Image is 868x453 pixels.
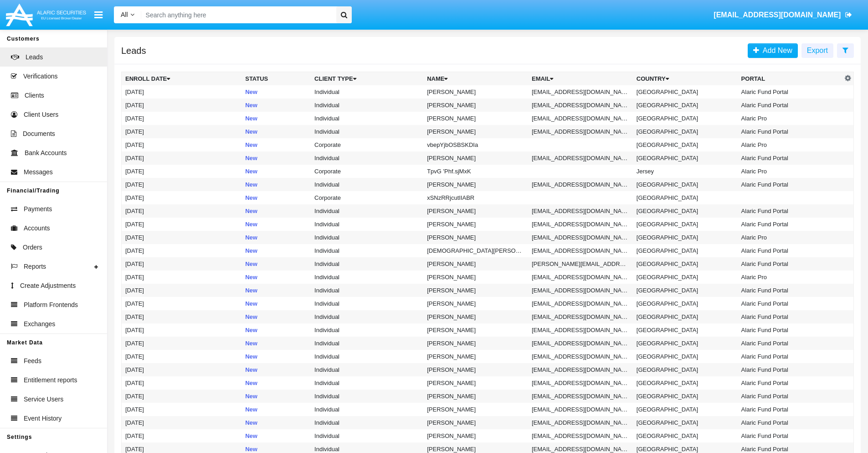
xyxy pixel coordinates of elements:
td: [PERSON_NAME] [423,350,528,363]
span: Leads [26,52,43,62]
td: Individual [311,429,423,443]
th: Enroll Date [122,72,242,86]
span: Add New [759,47,792,54]
td: Alaric Fund Portal [738,390,842,403]
span: [EMAIL_ADDRESS][DOMAIN_NAME] [714,11,841,19]
td: Alaric Pro [738,271,842,284]
td: [EMAIL_ADDRESS][DOMAIN_NAME] [528,244,633,257]
td: Alaric Fund Portal [738,350,842,363]
span: Export [807,47,828,54]
td: Alaric Fund Portal [738,204,842,218]
td: New [241,390,311,403]
td: Alaric Pro [738,112,842,125]
td: [EMAIL_ADDRESS][DOMAIN_NAME] [528,390,633,403]
td: [GEOGRAPHIC_DATA] [633,151,738,165]
a: All [114,10,141,20]
td: Individual [311,390,423,403]
td: [DATE] [122,125,242,138]
td: [DATE] [122,350,242,363]
td: TpvG 'Phf.sjMxK [423,165,528,178]
td: Individual [311,350,423,363]
td: [EMAIL_ADDRESS][DOMAIN_NAME] [528,231,633,244]
td: New [241,403,311,416]
td: [PERSON_NAME] [423,403,528,416]
td: New [241,218,311,231]
span: Documents [23,129,55,139]
td: [DEMOGRAPHIC_DATA][PERSON_NAME] [423,244,528,257]
h5: Leads [121,47,146,54]
span: Reports [24,262,46,271]
span: Clients [25,91,44,100]
span: Payments [24,204,52,214]
td: New [241,244,311,257]
td: [DATE] [122,297,242,310]
span: All [121,11,128,18]
td: [PERSON_NAME] [423,284,528,297]
td: [GEOGRAPHIC_DATA] [633,231,738,244]
th: Status [241,72,311,86]
td: New [241,323,311,337]
td: [EMAIL_ADDRESS][DOMAIN_NAME] [528,271,633,284]
td: New [241,112,311,125]
td: Alaric Fund Portal [738,244,842,257]
td: [PERSON_NAME] [423,310,528,323]
span: Bank Accounts [25,148,67,158]
td: New [241,257,311,271]
td: Jersey [633,165,738,178]
td: [EMAIL_ADDRESS][DOMAIN_NAME] [528,85,633,99]
td: [EMAIL_ADDRESS][DOMAIN_NAME] [528,204,633,218]
td: Individual [311,99,423,112]
td: [EMAIL_ADDRESS][DOMAIN_NAME] [528,125,633,138]
td: [GEOGRAPHIC_DATA] [633,284,738,297]
td: New [241,165,311,178]
td: [DATE] [122,85,242,99]
td: [GEOGRAPHIC_DATA] [633,271,738,284]
td: vbepYjbOSBSKDIa [423,138,528,151]
td: Alaric Pro [738,138,842,151]
a: [EMAIL_ADDRESS][DOMAIN_NAME] [709,2,857,28]
td: [EMAIL_ADDRESS][DOMAIN_NAME] [528,376,633,390]
td: [GEOGRAPHIC_DATA] [633,257,738,271]
td: New [241,191,311,204]
td: [GEOGRAPHIC_DATA] [633,218,738,231]
td: New [241,297,311,310]
td: [DATE] [122,138,242,151]
td: Individual [311,403,423,416]
td: [DATE] [122,310,242,323]
td: Individual [311,125,423,138]
td: New [241,138,311,151]
td: [GEOGRAPHIC_DATA] [633,429,738,443]
td: [GEOGRAPHIC_DATA] [633,323,738,337]
td: New [241,99,311,112]
td: Individual [311,297,423,310]
td: [DATE] [122,112,242,125]
td: Alaric Fund Portal [738,85,842,99]
td: [PERSON_NAME] [423,178,528,191]
input: Search [141,6,333,23]
td: New [241,125,311,138]
td: [GEOGRAPHIC_DATA] [633,390,738,403]
td: [EMAIL_ADDRESS][DOMAIN_NAME] [528,416,633,429]
td: Individual [311,363,423,376]
td: New [241,178,311,191]
td: [GEOGRAPHIC_DATA] [633,178,738,191]
td: Alaric Fund Portal [738,376,842,390]
td: New [241,337,311,350]
td: [PERSON_NAME] [423,257,528,271]
td: [GEOGRAPHIC_DATA] [633,363,738,376]
td: [PERSON_NAME] [423,218,528,231]
td: Alaric Pro [738,165,842,178]
a: Add New [748,43,798,58]
td: [PERSON_NAME] [423,271,528,284]
td: [PERSON_NAME] [423,429,528,443]
td: New [241,284,311,297]
td: Individual [311,112,423,125]
td: [GEOGRAPHIC_DATA] [633,112,738,125]
td: New [241,310,311,323]
td: Individual [311,323,423,337]
td: [EMAIL_ADDRESS][DOMAIN_NAME] [528,218,633,231]
span: Platform Frontends [24,300,78,310]
td: Alaric Fund Portal [738,323,842,337]
td: New [241,363,311,376]
td: [DATE] [122,403,242,416]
